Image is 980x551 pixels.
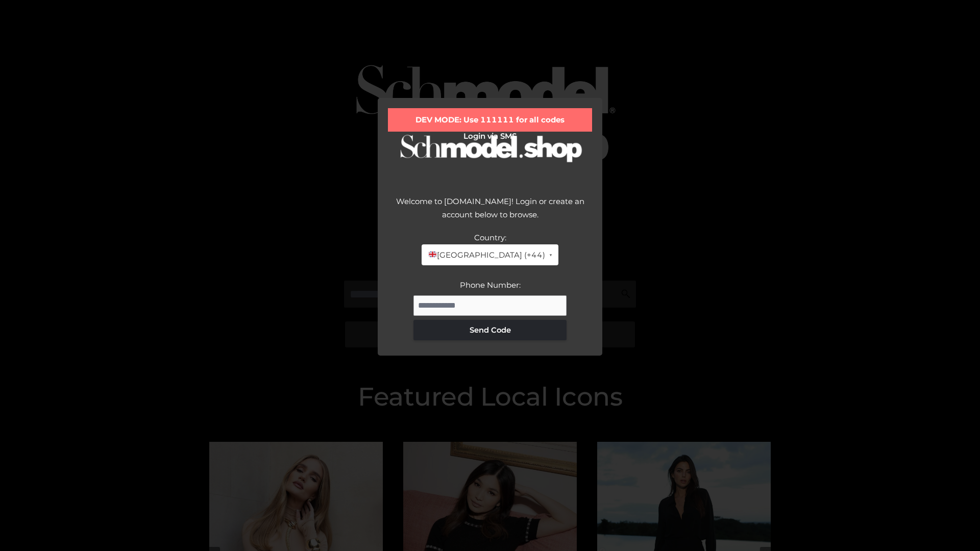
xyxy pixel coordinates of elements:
[474,233,506,242] label: Country:
[388,195,592,231] div: Welcome to [DOMAIN_NAME]! Login or create an account below to browse.
[460,280,521,290] label: Phone Number:
[388,132,592,141] h2: Login via SMS
[413,320,567,340] button: Send Code
[388,108,592,132] div: DEV MODE: Use 111111 for all codes
[429,251,436,258] img: 🇬🇧
[428,248,545,262] span: [GEOGRAPHIC_DATA] (+44)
